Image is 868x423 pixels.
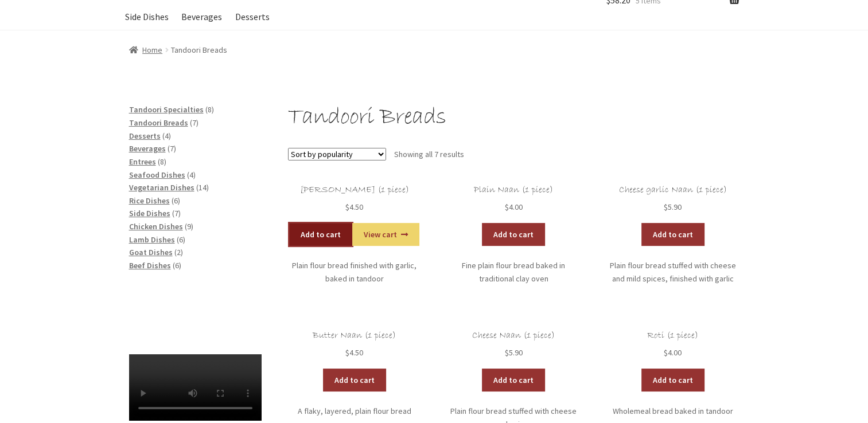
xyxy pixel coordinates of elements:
[505,347,523,358] bdi: 5.90
[129,208,170,218] a: Side Dishes
[162,44,171,57] span: /
[447,330,580,341] h2: Cheese Naan (1 piece)
[447,185,580,195] h2: Plain Naan (1 piece)
[176,4,228,30] a: Beverages
[345,202,349,212] span: $
[664,347,682,358] bdi: 4.00
[189,170,193,180] span: 4
[323,369,386,391] a: Add to cart: “Butter Naan (1 piece)”
[664,202,668,212] span: $
[288,330,421,359] a: Butter Naan (1 piece) $4.50
[345,202,363,212] bdi: 4.50
[120,4,174,30] a: Side Dishes
[394,146,464,164] p: Showing all 7 results
[606,330,739,341] h2: Roti (1 piece)
[447,259,580,285] p: Fine plain flour bread baked in traditional clay oven
[170,143,174,154] span: 7
[129,45,163,55] a: Home
[289,223,352,246] a: Add to cart: “Garlic Naan (1 piece)”
[129,131,161,141] a: Desserts
[129,247,173,257] a: Goat Dishes
[606,259,739,285] p: Plain flour bread stuffed with cheese and mild spices, finished with garlic
[160,156,164,167] span: 8
[208,104,212,115] span: 8
[129,156,156,167] a: Entrees
[229,4,275,30] a: Desserts
[505,202,509,212] span: $
[447,330,580,359] a: Cheese Naan (1 piece) $5.90
[129,260,171,271] a: Beef Dishes
[129,170,185,180] a: Seafood Dishes
[129,104,204,115] a: Tandoori Specialties
[288,259,421,285] p: Plain flour bread finished with garlic, baked in tandoor
[165,131,169,141] span: 4
[288,148,386,160] select: Shop order
[606,330,739,359] a: Roti (1 piece) $4.00
[606,185,739,195] h2: Cheese garlic Naan (1 piece)
[288,405,421,418] p: A flaky, layered, plain flour bread
[129,234,175,245] a: Lamb Dishes
[129,195,170,206] a: Rice Dishes
[505,202,523,212] bdi: 4.00
[198,182,207,193] span: 14
[129,221,183,232] a: Chicken Dishes
[352,223,419,246] a: View cart
[288,103,739,132] h1: Tandoori Breads
[606,185,739,214] a: Cheese garlic Naan (1 piece) $5.90
[345,347,363,358] bdi: 4.50
[641,369,704,391] a: Add to cart: “Roti (1 piece)”
[129,44,739,57] nav: breadcrumbs
[129,182,194,193] a: Vegetarian Dishes
[129,143,166,154] a: Beverages
[482,223,545,246] a: Add to cart: “Plain Naan (1 piece)”
[345,347,349,358] span: $
[192,117,196,128] span: 7
[606,405,739,418] p: Wholemeal bread baked in tandoor
[664,202,682,212] bdi: 5.90
[288,330,421,341] h2: Butter Naan (1 piece)
[179,234,183,245] span: 6
[174,208,178,218] span: 7
[447,185,580,214] a: Plain Naan (1 piece) $4.00
[174,195,178,206] span: 6
[187,221,191,232] span: 9
[641,223,704,246] a: Add to cart: “Cheese garlic Naan (1 piece)”
[175,260,179,271] span: 6
[129,117,188,128] a: Tandoori Breads
[177,247,181,257] span: 2
[664,347,668,358] span: $
[482,369,545,391] a: Add to cart: “Cheese Naan (1 piece)”
[288,185,421,195] h2: [PERSON_NAME] (1 piece)
[288,185,421,214] a: [PERSON_NAME] (1 piece) $4.50
[505,347,509,358] span: $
